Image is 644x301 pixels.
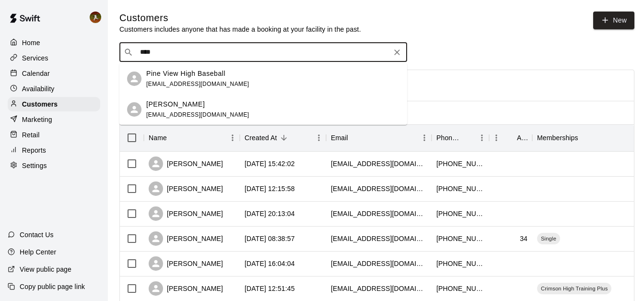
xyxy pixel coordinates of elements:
[436,209,484,218] div: +14353138624
[225,131,240,145] button: Menu
[331,259,427,268] div: dawoods81@hotmail.com
[432,124,489,151] div: Phone Number
[149,281,223,296] div: [PERSON_NAME]
[331,124,348,151] div: Email
[119,24,361,34] p: Customers includes anyone that has made a booking at your facility in the past.
[8,158,100,173] a: Settings
[436,284,484,293] div: +14357737171
[8,82,100,96] a: Availability
[88,8,108,27] div: Cody Hansen
[245,184,295,193] div: 2025-09-12 12:15:58
[149,157,223,171] div: [PERSON_NAME]
[22,84,55,94] p: Availability
[331,284,427,293] div: marchantneal@gmail.com
[119,12,361,24] h5: Customers
[22,53,48,63] p: Services
[8,66,100,81] a: Calendar
[331,209,427,218] div: tyreethurgood@gmail.com
[8,128,100,142] a: Retail
[90,12,101,23] img: Cody Hansen
[22,69,50,78] p: Calendar
[22,145,46,155] p: Reports
[517,124,527,151] div: Age
[22,161,47,170] p: Settings
[22,115,52,124] p: Marketing
[436,184,484,193] div: +14352295169
[593,12,634,29] a: New
[475,131,489,145] button: Menu
[22,38,40,48] p: Home
[8,97,100,111] a: Customers
[578,131,592,144] button: Sort
[149,231,223,246] div: [PERSON_NAME]
[149,181,223,196] div: [PERSON_NAME]
[436,259,484,268] div: +18015584894
[348,131,362,144] button: Sort
[240,124,326,151] div: Created At
[436,159,484,169] div: +14356695870
[144,124,240,151] div: Name
[331,159,427,169] div: d.bundy19@gmail.com
[146,99,205,109] p: [PERSON_NAME]
[149,206,223,221] div: [PERSON_NAME]
[537,235,560,242] span: Single
[537,283,611,294] div: Crimson High Training Plus
[537,124,578,151] div: Memberships
[245,124,277,151] div: Created At
[20,265,71,274] p: View public page
[489,131,503,145] button: Menu
[20,230,54,240] p: Contact Us
[520,234,527,243] div: 34
[277,131,291,144] button: Sort
[436,234,484,243] div: +18012440029
[8,143,100,157] a: Reports
[489,124,532,151] div: Age
[417,131,432,145] button: Menu
[331,184,427,193] div: awoodwastlund@gmail.com
[127,102,141,117] div: Michael Pinegar
[245,234,295,243] div: 2025-09-10 08:38:57
[503,131,517,144] button: Sort
[149,256,223,271] div: [PERSON_NAME]
[331,234,427,243] div: dixietitans435@gmail.com
[390,46,404,59] button: Clear
[167,131,180,144] button: Sort
[146,81,249,87] span: [EMAIL_ADDRESS][DOMAIN_NAME]
[245,259,295,268] div: 2025-09-08 16:04:04
[20,282,85,291] p: Copy public page link
[245,284,295,293] div: 2025-09-07 12:51:45
[149,124,167,151] div: Name
[8,112,100,127] a: Marketing
[326,124,432,151] div: Email
[22,130,40,140] p: Retail
[146,69,225,79] p: Pine View High Baseball
[20,247,56,257] p: Help Center
[8,36,100,50] a: Home
[436,124,461,151] div: Phone Number
[312,131,326,145] button: Menu
[127,72,141,86] div: Pine View High Baseball
[245,209,295,218] div: 2025-09-10 20:13:04
[537,233,560,244] div: Single
[146,111,249,118] span: [EMAIL_ADDRESS][DOMAIN_NAME]
[461,131,475,144] button: Sort
[245,159,295,169] div: 2025-09-13 15:42:02
[537,285,611,292] span: Crimson High Training Plus
[22,99,58,109] p: Customers
[119,43,407,62] div: Search customers by name or email
[8,51,100,65] a: Services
